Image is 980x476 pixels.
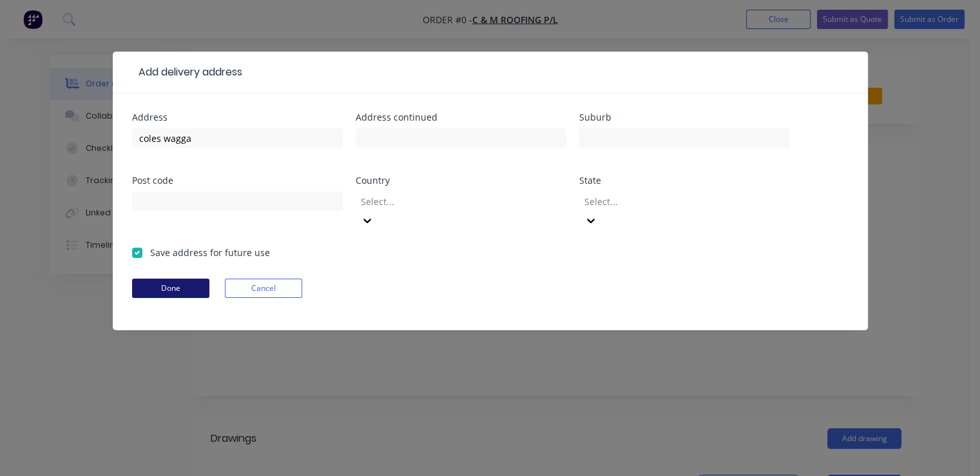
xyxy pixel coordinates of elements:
[225,279,302,298] button: Cancel
[132,176,343,185] div: Post code
[132,64,242,80] div: Add delivery address
[579,176,790,185] div: State
[356,176,566,185] div: Country
[579,113,790,122] div: Suburb
[356,113,566,122] div: Address continued
[132,279,209,298] button: Done
[132,113,343,122] div: Address
[150,246,270,259] label: Save address for future use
